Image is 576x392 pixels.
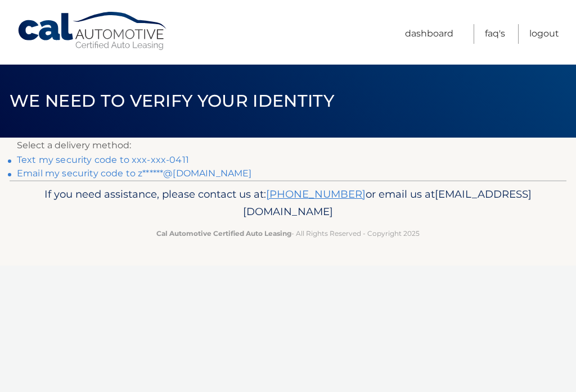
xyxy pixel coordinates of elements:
a: [PHONE_NUMBER] [266,188,366,200]
span: We need to verify your identity [10,90,334,111]
p: If you need assistance, please contact us at: or email us at [26,185,550,221]
a: Cal Automotive [17,11,169,51]
a: Logout [529,24,559,44]
p: Select a delivery method: [17,138,559,153]
a: Dashboard [405,24,453,44]
a: Email my security code to z******@[DOMAIN_NAME] [17,168,252,179]
strong: Cal Automotive Certified Auto Leasing [156,229,291,238]
a: FAQ's [485,24,505,44]
a: Text my security code to xxx-xxx-0411 [17,154,189,165]
p: - All Rights Reserved - Copyright 2025 [26,227,550,239]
